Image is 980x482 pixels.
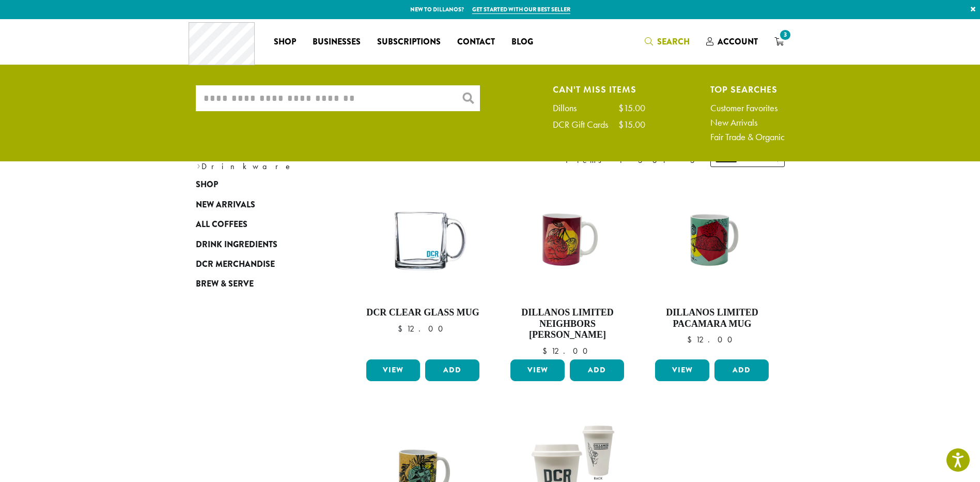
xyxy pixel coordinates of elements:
img: Pacamara_Mug_1200x900.jpg [652,195,771,284]
a: New Arrivals [710,118,785,127]
a: Brew & Serve [196,274,320,294]
span: All Coffees [196,218,247,231]
a: Drink Ingredients [196,234,320,254]
a: View [655,359,709,381]
span: Account [718,36,758,48]
div: Dillons [553,103,587,113]
h4: Top Searches [710,85,785,93]
a: View [366,359,421,381]
a: Dillanos Limited Neighbors [PERSON_NAME] $12.00 [508,180,627,355]
span: New Arrivals [196,199,255,212]
a: Customer Favorites [710,103,785,113]
a: Get started with our best seller [472,5,570,14]
a: Shop [266,34,304,50]
button: Add [570,359,624,381]
span: Blog [511,36,533,49]
h4: Dillanos Limited Neighbors [PERSON_NAME] [508,307,627,341]
div: DCR Gift Cards [553,120,618,129]
span: Search [657,36,690,48]
span: Drink Ingredients [196,238,277,251]
a: New Arrivals [196,195,320,215]
span: 3 [778,28,792,42]
span: $ [398,323,407,334]
a: All Coffees [196,215,320,234]
span: $ [687,334,696,345]
a: View [510,359,565,381]
span: Subscriptions [377,36,441,49]
span: DCR Merchandise [196,258,275,271]
bdi: 12.00 [398,323,448,334]
div: $15.00 [618,103,645,113]
span: $ [542,345,551,356]
span: Businesses [313,36,361,49]
h4: DCR Clear Glass Mug [364,307,483,319]
a: DCR Merchandise [196,254,320,274]
span: Shop [274,36,296,49]
span: Contact [457,36,495,49]
div: $15.00 [618,120,645,129]
span: Shop [196,178,218,191]
a: Search [636,33,698,50]
a: Shop [196,175,320,194]
h4: Dillanos Limited Pacamara Mug [652,307,771,329]
bdi: 12.00 [687,334,737,345]
button: Add [714,359,769,381]
bdi: 12.00 [542,345,593,356]
button: Add [425,359,479,381]
span: Brew & Serve [196,278,254,291]
a: Fair Trade & Organic [710,132,785,142]
a: DCR Clear Glass Mug $12.00 [364,180,483,355]
img: Libbey-Glass-DCR-Mug-e1698434528788.png [363,180,482,299]
span: › [197,157,200,173]
img: NeighborsHernando_Mug_1200x900.jpg [508,195,627,284]
h4: Can't Miss Items [553,85,645,93]
a: Dillanos Limited Pacamara Mug $12.00 [652,180,771,355]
